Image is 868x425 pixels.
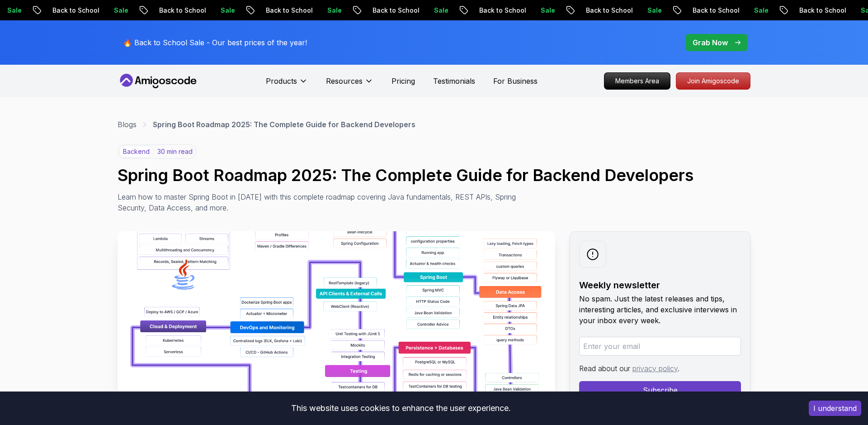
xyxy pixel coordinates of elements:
[118,119,137,130] a: Blogs
[676,72,750,90] a: Join Amigoscode
[579,279,741,291] h2: Weekly newsletter
[118,166,750,184] h1: Spring Boot Roadmap 2025: The Complete Guide for Backend Developers
[118,191,523,213] p: Learn how to master Spring Boot in [DATE] with this complete roadmap covering Java fundamentals, ...
[326,76,373,94] button: Resources
[579,293,741,326] p: No spam. Just the latest releases and tips, interesting articles, and exclusive interviews in you...
[579,337,741,356] input: Enter your email
[123,37,307,48] p: 🔥 Back to School Sale - Our best prices of the year!
[610,6,639,15] p: Sale
[579,363,741,374] p: Read about our .
[693,37,728,48] p: Grab Now
[604,72,670,90] a: Members Area
[15,6,77,15] p: Back to School
[229,6,290,15] p: Back to School
[493,76,538,86] a: For Business
[153,119,415,130] p: Spring Boot Roadmap 2025: The Complete Guide for Backend Developers
[266,76,308,94] button: Products
[762,6,824,15] p: Back to School
[824,6,853,15] p: Sale
[604,73,670,89] p: Members Area
[717,6,746,15] p: Sale
[397,6,426,15] p: Sale
[290,6,319,15] p: Sale
[676,73,750,89] p: Join Amigoscode
[7,398,795,418] div: This website uses cookies to enhance the user experience.
[579,381,741,399] button: Subscribe
[809,401,861,416] button: Accept cookies
[549,6,610,15] p: Back to School
[326,76,363,86] p: Resources
[77,6,106,15] p: Sale
[184,6,212,15] p: Sale
[392,76,415,86] a: Pricing
[119,146,154,158] p: backend
[656,6,717,15] p: Back to School
[632,364,678,373] a: privacy policy
[433,76,475,86] a: Testimonials
[122,6,184,15] p: Back to School
[442,6,504,15] p: Back to School
[504,6,533,15] p: Sale
[157,147,193,156] p: 30 min read
[266,76,297,86] p: Products
[335,6,397,15] p: Back to School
